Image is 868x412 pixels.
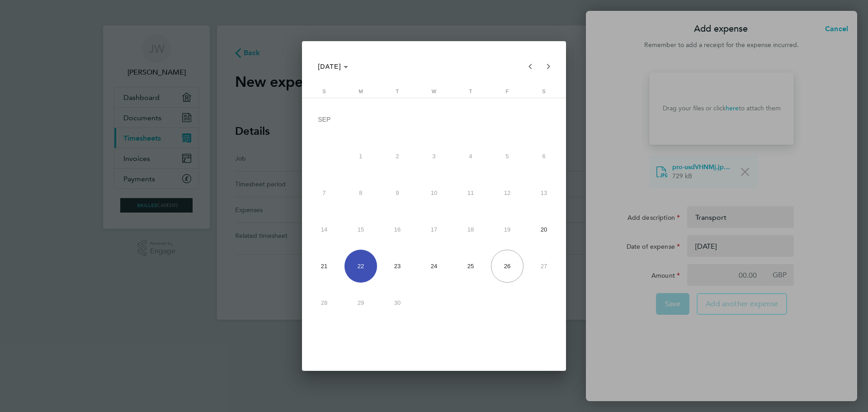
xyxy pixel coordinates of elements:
[415,211,452,248] button: September 17, 2025
[418,176,451,209] span: 10
[452,248,489,284] button: September 25, 2025
[525,211,562,248] button: September 20, 2025
[381,250,414,283] span: 23
[344,213,377,246] span: 15
[415,248,452,284] button: September 24, 2025
[454,176,487,209] span: 11
[452,175,489,211] button: September 11, 2025
[418,213,451,246] span: 17
[308,250,341,283] span: 21
[491,250,524,283] span: 26
[381,213,414,246] span: 16
[454,213,487,246] span: 18
[306,101,562,138] td: SEP
[306,248,342,284] button: September 21, 2025
[452,211,489,248] button: September 18, 2025
[344,250,377,283] span: 22
[454,140,487,173] span: 4
[528,213,561,246] span: 20
[539,57,557,76] button: Next month
[489,211,525,248] button: September 19, 2025
[381,176,414,209] span: 9
[379,211,415,248] button: September 16, 2025
[491,140,524,173] span: 5
[314,58,352,75] button: Choose month and year
[525,248,562,284] button: September 27, 2025
[489,138,525,175] button: September 5, 2025
[379,175,415,211] button: September 9, 2025
[415,138,452,175] button: September 3, 2025
[525,175,562,211] button: September 13, 2025
[344,286,377,319] span: 29
[379,284,415,321] button: September 30, 2025
[415,175,452,211] button: September 10, 2025
[489,175,525,211] button: September 12, 2025
[379,138,415,175] button: September 2, 2025
[542,89,545,94] span: S
[342,138,379,175] button: September 1, 2025
[306,175,342,211] button: September 7, 2025
[452,138,489,175] button: September 4, 2025
[418,140,451,173] span: 3
[308,213,341,246] span: 14
[379,248,415,284] button: September 23, 2025
[308,286,341,319] span: 28
[306,211,342,248] button: September 14, 2025
[359,89,363,94] span: M
[306,284,342,321] button: September 28, 2025
[528,176,561,209] span: 13
[318,63,341,70] span: [DATE]
[506,89,509,94] span: F
[381,286,414,319] span: 30
[432,89,436,94] span: W
[396,89,399,94] span: T
[381,140,414,173] span: 2
[342,284,379,321] button: September 29, 2025
[489,248,525,284] button: September 26, 2025
[308,176,341,209] span: 7
[344,140,377,173] span: 1
[528,250,561,283] span: 27
[491,213,524,246] span: 19
[528,140,561,173] span: 6
[418,250,451,283] span: 24
[344,176,377,209] span: 8
[469,89,472,94] span: T
[521,57,539,76] button: Previous month
[454,250,487,283] span: 25
[342,248,379,284] button: September 22, 2025
[342,175,379,211] button: September 8, 2025
[322,89,325,94] span: S
[491,176,524,209] span: 12
[342,211,379,248] button: September 15, 2025
[525,138,562,175] button: September 6, 2025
